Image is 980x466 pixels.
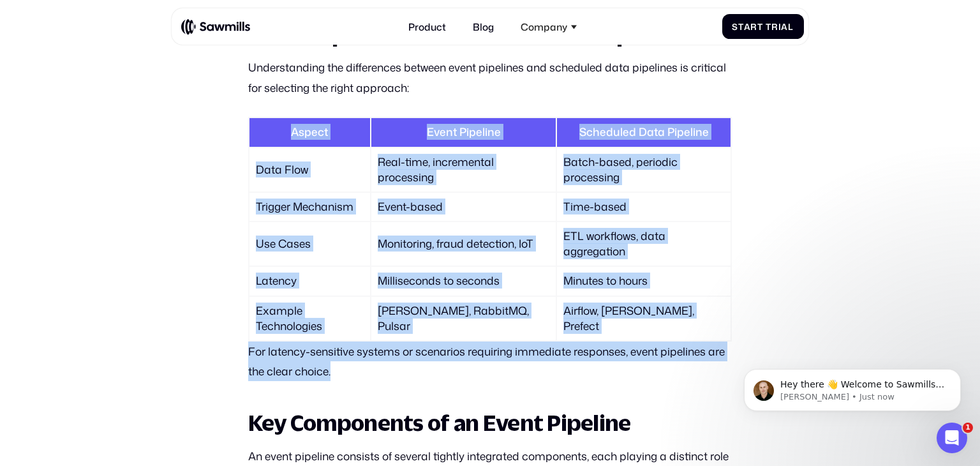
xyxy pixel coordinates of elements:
[371,118,556,146] th: Event Pipeline
[248,342,732,381] p: For latency-sensitive systems or scenarios requiring immediate responses, event pipelines are the...
[766,22,771,32] span: T
[781,22,788,32] span: a
[725,342,980,432] iframe: Intercom notifications message
[249,193,370,221] td: Trigger Mechanism
[757,22,763,32] span: t
[557,118,731,146] th: Scheduled Data Pipeline
[557,148,731,192] td: Batch-based, periodic processing
[248,22,732,47] h2: Event Pipeline vs. Scheduled Data Pipeline
[732,22,738,32] span: S
[788,22,794,32] span: l
[744,22,751,32] span: a
[778,22,782,32] span: i
[249,297,370,340] td: Example Technologies
[557,222,731,266] td: ETL workflows, data aggregation
[371,222,556,266] td: Monitoring, fraud detection, IoT
[750,22,757,32] span: r
[371,148,556,192] td: Real-time, incremental processing
[937,423,967,453] iframe: Intercom live chat
[771,22,778,32] span: r
[401,13,453,40] a: Product
[371,297,556,340] td: [PERSON_NAME], RabbitMQ, Pulsar
[249,148,370,192] td: Data Flow
[557,267,731,295] td: Minutes to hours
[249,222,370,266] td: Use Cases
[248,57,732,97] p: Understanding the differences between event pipelines and scheduled data pipelines is critical fo...
[738,22,744,32] span: t
[557,193,731,221] td: Time-based
[371,193,556,221] td: Event-based
[557,297,731,340] td: Airflow, [PERSON_NAME], Prefect
[249,118,370,146] th: Aspect
[521,21,567,33] div: Company
[465,13,501,40] a: Blog
[963,423,973,433] span: 1
[248,410,732,435] h2: Key Components of an Event Pipeline
[722,14,804,39] a: StartTrial
[514,13,584,40] div: Company
[249,267,370,295] td: Latency
[371,267,556,295] td: Milliseconds to seconds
